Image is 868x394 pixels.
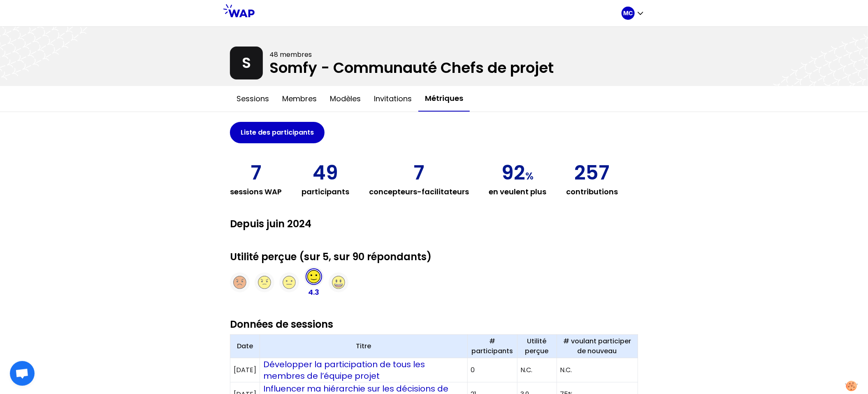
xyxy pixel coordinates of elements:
p: 7 [414,163,425,183]
h3: sessions WAP [230,186,282,198]
h3: contributions [566,186,618,198]
th: # participants [467,335,517,358]
div: Ouvrir le chat [10,361,35,386]
span: % [525,169,534,183]
h3: participants [302,186,349,198]
th: Titre [260,335,468,358]
td: N.C. [557,358,638,382]
button: MC [622,7,645,20]
th: Utilité perçue [517,335,557,358]
button: Invitations [367,86,418,111]
button: Modèles [323,86,367,111]
p: 49 [313,163,338,183]
p: 257 [575,163,610,183]
p: 92 [501,163,534,183]
h2: Utilité perçue (sur 5, sur 90 répondants) [230,250,638,263]
th: # voulant participer de nouveau [557,335,638,358]
button: Liste des participants [230,122,325,143]
button: Membres [276,86,323,111]
h2: Données de sessions [230,318,638,331]
p: 7 [251,163,261,183]
a: Développer la participation de tous les membres de l’équipe projet [263,359,427,382]
h3: en veulent plus [489,186,546,198]
h3: concepteurs-facilitateurs [369,186,469,198]
button: Métriques [418,86,470,112]
th: Date [230,335,260,358]
h2: Depuis juin 2024 [230,217,638,231]
td: N.C. [517,358,557,382]
td: 0 [467,358,517,382]
p: MC [624,9,633,17]
td: [DATE] [230,358,260,382]
p: 4.3 [309,287,320,298]
button: Sessions [230,86,276,111]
